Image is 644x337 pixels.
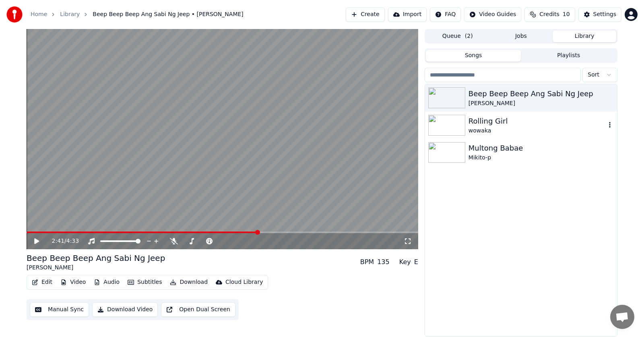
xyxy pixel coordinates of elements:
button: Library [553,31,616,42]
div: BPM [360,257,374,267]
span: Sort [588,71,599,79]
button: Download Video [92,302,158,317]
nav: breadcrumb [31,10,244,19]
button: Edit [29,277,56,288]
a: Home [31,10,47,19]
span: 2:41 [52,237,64,245]
button: Queue [426,31,489,42]
span: 10 [563,10,570,19]
span: 4:33 [66,237,79,245]
div: Cloud Library [225,278,263,286]
button: Audio [91,277,123,288]
button: FAQ [430,7,461,22]
div: E [414,257,418,267]
a: Open chat [610,305,634,329]
button: Credits10 [524,7,575,22]
div: Settings [593,10,616,19]
div: Multong Babae [469,143,614,154]
div: Key [399,257,411,267]
div: Beep Beep Beep Ang Sabi Ng Jeep [469,88,614,99]
button: Jobs [489,31,553,42]
div: Mikito-p [469,154,614,162]
button: Manual Sync [30,302,89,317]
button: Playlists [521,50,616,62]
span: Credits [539,10,559,19]
img: youka [6,6,23,23]
span: Beep Beep Beep Ang Sabi Ng Jeep • [PERSON_NAME] [93,10,244,19]
div: 135 [377,257,390,267]
button: Open Dual Screen [161,302,235,317]
button: Video [57,277,89,288]
button: Create [346,7,385,22]
button: Video Guides [464,7,521,22]
button: Import [388,7,427,22]
button: Download [167,277,211,288]
div: Rolling Girl [469,116,606,127]
div: [PERSON_NAME] [27,264,165,272]
button: Settings [578,7,621,22]
div: [PERSON_NAME] [469,99,614,108]
button: Subtitles [124,277,165,288]
span: ( 2 ) [465,32,473,40]
div: Beep Beep Beep Ang Sabi Ng Jeep [27,252,165,264]
a: Library [60,10,80,19]
div: wowaka [469,127,606,135]
button: Songs [426,50,521,62]
div: / [52,237,71,245]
